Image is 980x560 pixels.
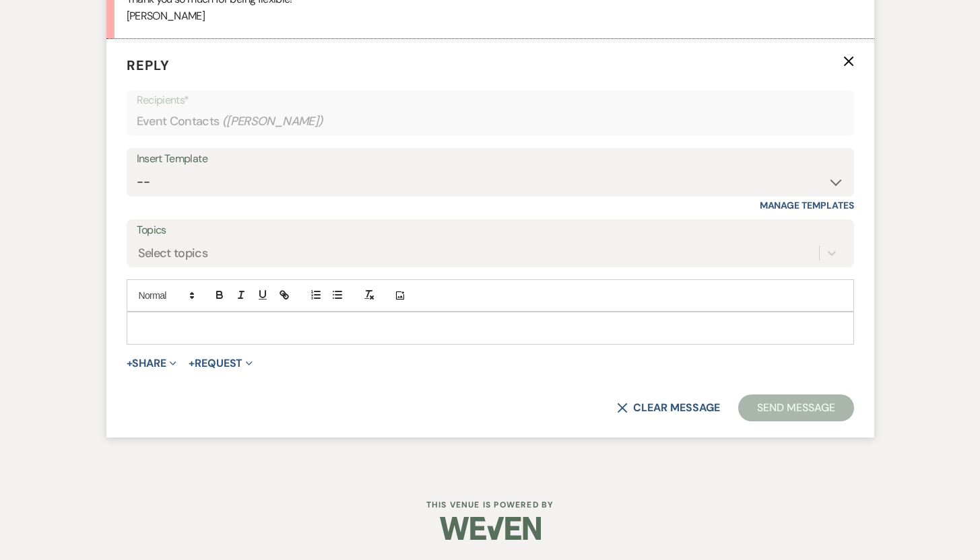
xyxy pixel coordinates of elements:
label: Topics [137,221,844,240]
button: Request [189,358,253,369]
button: Share [127,358,177,369]
a: Manage Templates [760,199,854,211]
button: Clear message [617,403,719,413]
p: Recipients* [137,92,844,109]
span: + [189,358,195,369]
span: Reply [127,57,170,74]
img: Weven Logo [440,505,541,552]
span: ( [PERSON_NAME] ) [222,112,323,131]
div: Insert Template [137,149,844,169]
div: Event Contacts [137,108,844,135]
div: Select topics [138,244,208,262]
button: Send Message [738,394,853,421]
span: + [127,358,133,369]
